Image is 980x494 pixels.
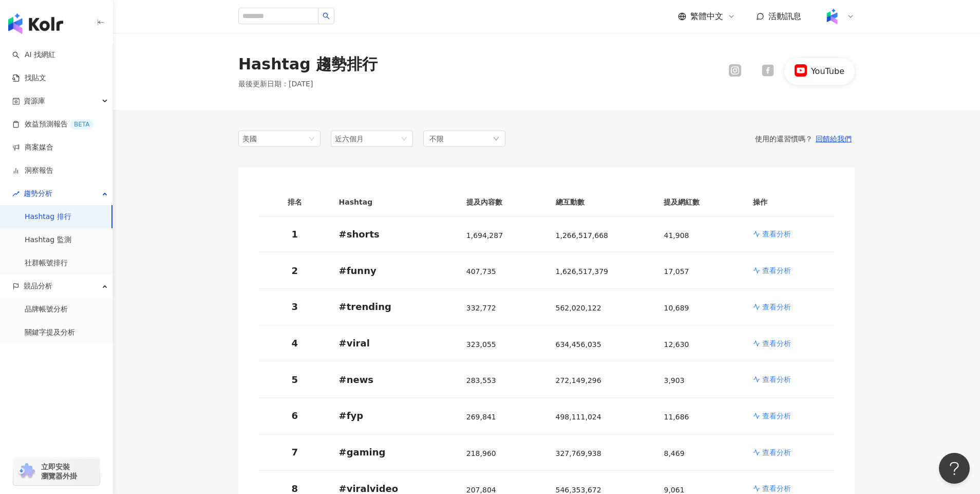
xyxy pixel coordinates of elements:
p: 查看分析 [762,447,791,458]
th: 提及網紅數 [655,188,745,216]
span: 323,055 [466,340,496,349]
span: 近六個月 [335,135,364,143]
p: 查看分析 [762,483,791,493]
span: down [493,136,499,142]
span: rise [12,190,20,197]
span: 9,061 [664,486,685,494]
a: 查看分析 [753,411,826,421]
span: 活動訊息 [768,11,801,21]
span: 3,903 [664,376,685,385]
p: 3 [267,300,323,313]
p: 4 [267,337,323,350]
p: 7 [267,446,323,459]
div: 美國 [242,131,276,147]
img: logo [8,13,63,34]
span: 11,686 [664,413,689,421]
button: 回饋給我們 [813,134,855,143]
span: 1,266,517,668 [556,231,608,240]
p: 查看分析 [762,374,791,385]
a: 查看分析 [753,229,826,239]
span: 332,772 [466,304,496,312]
div: YouTube [811,66,844,77]
span: 競品分析 [24,275,52,298]
a: 查看分析 [753,447,826,458]
span: 634,456,035 [556,340,601,349]
p: 2 [267,264,323,277]
span: 498,111,024 [556,413,601,421]
span: 繁體中文 [690,11,723,22]
span: 41,908 [664,231,689,240]
a: 品牌帳號分析 [25,304,68,315]
span: 283,553 [466,376,496,385]
p: # fyp [339,409,450,422]
a: searchAI 找網紅 [12,50,55,60]
p: # gaming [339,446,450,459]
p: 5 [267,373,323,386]
img: chrome extension [16,463,36,480]
span: 272,149,296 [556,376,601,385]
th: 排名 [259,188,331,216]
th: Hashtag [331,188,458,216]
a: 洞察報告 [12,166,53,176]
a: 找貼文 [12,73,46,83]
a: 社群帳號排行 [25,258,68,268]
a: 查看分析 [753,338,826,349]
p: 查看分析 [762,265,791,276]
img: Kolr%20app%20icon%20%281%29.png [822,7,842,26]
p: # funny [339,264,450,277]
span: 327,769,938 [556,449,601,458]
span: 269,841 [466,413,496,421]
p: 6 [267,409,323,422]
p: # shorts [339,228,450,241]
span: 1,626,517,379 [556,267,608,276]
span: 資源庫 [24,89,45,113]
p: 查看分析 [762,411,791,421]
a: Hashtag 監測 [25,235,71,245]
p: # trending [339,300,450,313]
span: search [323,12,330,20]
span: 407,735 [466,267,496,276]
span: 趨勢分析 [24,182,52,205]
a: 查看分析 [753,483,826,493]
span: 546,353,672 [556,486,601,494]
th: 操作 [745,188,834,216]
a: 查看分析 [753,374,826,385]
p: 最後更新日期 ： [DATE] [238,79,378,89]
a: 效益預測報告BETA [12,119,93,130]
span: 562,020,122 [556,304,601,312]
span: 8,469 [664,449,685,458]
a: 關鍵字提及分析 [25,327,75,338]
p: 1 [267,228,323,241]
th: 提及內容數 [458,188,548,216]
a: 查看分析 [753,265,826,276]
p: # news [339,373,450,386]
span: 1,694,287 [466,231,503,240]
span: 17,057 [664,267,689,276]
div: Hashtag 趨勢排行 [238,53,378,75]
span: 12,630 [664,340,689,349]
p: 查看分析 [762,302,791,312]
a: Hashtag 排行 [25,212,71,222]
span: 10,689 [664,304,689,312]
a: 商案媒合 [12,142,53,153]
p: # viral [339,337,450,350]
span: 不限 [429,133,444,144]
div: 使用的還習慣嗎？ [505,134,855,143]
a: chrome extension立即安裝 瀏覽器外掛 [13,458,100,485]
span: 立即安裝 瀏覽器外掛 [41,462,77,481]
iframe: Help Scout Beacon - Open [939,453,970,484]
p: 查看分析 [762,338,791,349]
p: 查看分析 [762,229,791,239]
span: 218,960 [466,449,496,458]
span: 207,804 [466,486,496,494]
a: 查看分析 [753,302,826,312]
th: 總互動數 [548,188,656,216]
